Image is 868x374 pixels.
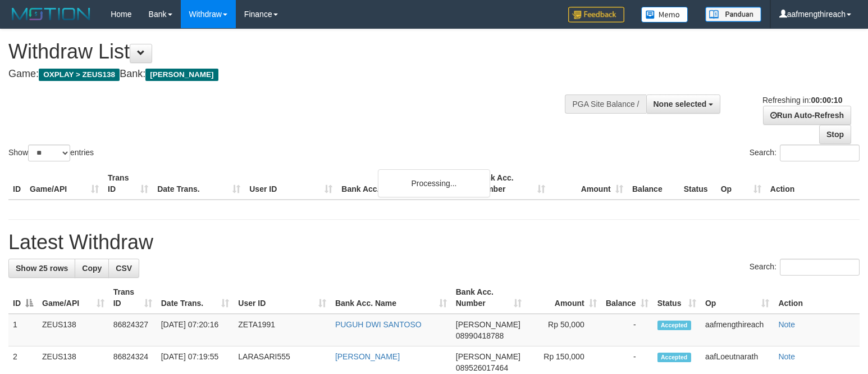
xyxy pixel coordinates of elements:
[28,145,70,161] select: Showentries
[456,352,520,361] span: [PERSON_NAME]
[526,314,601,346] td: Rp 50,000
[245,168,337,200] th: User ID
[750,145,860,161] label: Search:
[657,321,691,330] span: Accepted
[657,353,691,362] span: Accepted
[38,314,109,346] td: ZEUS138
[378,169,490,197] div: Processing...
[8,40,568,63] h1: Withdraw List
[108,259,139,278] a: CSV
[762,96,842,105] span: Refreshing in:
[8,69,568,80] h4: Game: Bank:
[811,96,842,105] strong: 00:00:10
[451,282,526,314] th: Bank Acc. Number: activate to sort column ascending
[471,168,549,200] th: Bank Acc. Number
[701,282,774,314] th: Op: activate to sort column ascending
[456,363,508,372] span: Copy 089526017464 to clipboard
[335,352,400,361] a: [PERSON_NAME]
[778,320,795,329] a: Note
[766,168,860,200] th: Action
[335,320,422,329] a: PUGUH DWI SANTOSO
[716,168,766,200] th: Op
[679,168,716,200] th: Status
[82,264,102,273] span: Copy
[8,282,38,314] th: ID: activate to sort column descending
[337,168,471,200] th: Bank Acc. Name
[819,125,851,144] a: Stop
[8,6,94,22] img: MOTION_logo.png
[456,320,520,329] span: [PERSON_NAME]
[628,168,679,200] th: Balance
[780,259,860,276] input: Search:
[763,106,851,125] a: Run Auto-Refresh
[75,259,109,278] a: Copy
[116,264,132,273] span: CSV
[234,282,331,314] th: User ID: activate to sort column ascending
[456,331,504,340] span: Copy 08990418788 to clipboard
[25,168,103,200] th: Game/API
[653,282,701,314] th: Status: activate to sort column ascending
[157,282,234,314] th: Date Trans.: activate to sort column ascending
[234,314,331,346] td: ZETA1991
[39,69,120,81] span: OXPLAY > ZEUS138
[153,168,245,200] th: Date Trans.
[157,314,234,346] td: [DATE] 07:20:16
[565,94,646,114] div: PGA Site Balance /
[8,314,38,346] td: 1
[109,314,157,346] td: 86824327
[16,264,68,273] span: Show 25 rows
[705,7,761,22] img: panduan.png
[780,145,860,161] input: Search:
[601,282,653,314] th: Balance: activate to sort column ascending
[778,352,795,361] a: Note
[38,282,109,314] th: Game/API: activate to sort column ascending
[750,259,860,276] label: Search:
[568,7,624,22] img: Feedback.jpg
[601,314,653,346] td: -
[8,231,860,254] h1: Latest Withdraw
[145,69,218,81] span: [PERSON_NAME]
[8,145,94,161] label: Show entries
[641,7,688,22] img: Button%20Memo.svg
[654,100,707,109] span: None selected
[701,314,774,346] td: aafmengthireach
[331,282,451,314] th: Bank Acc. Name: activate to sort column ascending
[526,282,601,314] th: Amount: activate to sort column ascending
[8,168,25,200] th: ID
[646,94,721,114] button: None selected
[103,168,153,200] th: Trans ID
[109,282,157,314] th: Trans ID: activate to sort column ascending
[774,282,860,314] th: Action
[8,259,75,278] a: Show 25 rows
[550,168,628,200] th: Amount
